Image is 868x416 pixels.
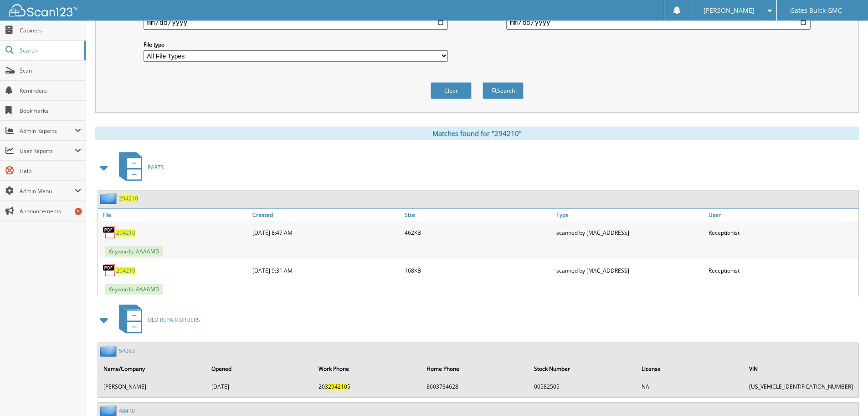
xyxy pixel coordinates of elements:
span: Keywords: AAAAMD [105,284,163,295]
span: User Reports [20,147,75,155]
a: User [706,209,858,221]
div: 168KB [402,261,555,279]
span: Reminders [20,87,81,95]
label: File type [144,41,448,48]
span: OLD REPAIR ORDERS [148,316,200,324]
a: Size [402,209,555,221]
a: 294210 [116,229,135,237]
th: Stock Number [529,359,636,378]
td: 00582505 [529,379,636,394]
div: Receptionist [706,261,858,279]
div: scanned by [MAC_ADDRESS] [554,261,706,279]
a: OLD REPAIR ORDERS [113,302,200,338]
th: Name/Company [99,359,206,378]
a: 48410 [119,407,135,415]
td: [PERSON_NAME] [99,379,206,394]
td: 203 5 [314,379,421,394]
div: [DATE] 8:47 AM [250,223,402,242]
img: PDF.png [103,263,116,277]
td: 8603734628 [422,379,529,394]
div: [DATE] 9:31 AM [250,261,402,279]
td: [DATE] [207,379,313,394]
input: start [144,15,448,30]
button: Clear [431,82,472,99]
span: Cabinets [20,26,81,34]
img: folder2.png [100,193,119,204]
img: scan123-logo-white.svg [9,4,77,16]
td: [US_VEHICLE_IDENTIFICATION_NUMBER] [745,379,858,394]
button: Search [483,82,524,99]
th: VIN [745,359,858,378]
span: [PERSON_NAME] [704,8,755,13]
a: 294210 [119,195,138,202]
span: Search [20,47,80,54]
span: Admin Menu [20,187,75,195]
th: Work Phone [314,359,421,378]
a: Type [554,209,706,221]
img: folder2.png [100,345,119,357]
div: 5 [75,208,82,215]
a: File [98,209,250,221]
a: 54093 [119,347,135,355]
span: Help [20,167,81,175]
span: Scan [20,67,81,74]
th: Opened [207,359,313,378]
img: PDF.png [103,226,116,239]
td: NA [637,379,744,394]
span: 294210 [328,383,347,390]
span: Keywords: AAAAMD [105,246,163,257]
span: Gates Buick GMC [790,8,842,13]
iframe: Chat Widget [822,372,868,416]
th: License [637,359,744,378]
span: Announcements [20,207,81,215]
a: 294210 [116,267,135,274]
span: Admin Reports [20,127,75,135]
input: end [506,15,811,30]
th: Home Phone [422,359,529,378]
a: PARTS [113,149,164,185]
div: 462KB [402,223,555,242]
a: Created [250,209,402,221]
span: PARTS [148,163,164,171]
span: Bookmarks [20,107,81,115]
div: Matches found for "294210" [95,126,859,140]
div: scanned by [MAC_ADDRESS] [554,223,706,242]
div: Receptionist [706,223,858,242]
